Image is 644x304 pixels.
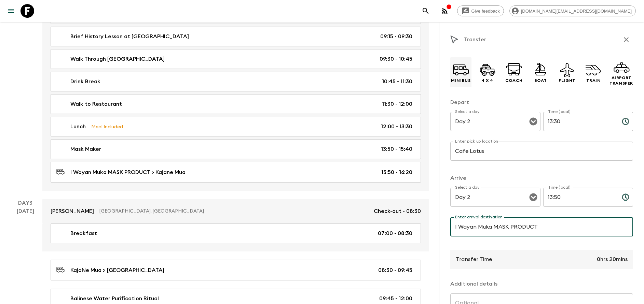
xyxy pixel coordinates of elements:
[91,123,123,130] p: Meal Included
[597,255,628,263] p: 0hrs 20mins
[481,78,493,83] p: 4 x 4
[51,162,421,183] a: I Wayan Muka MASK PRODUCT > Kajane Mua15:50 - 16:20
[517,9,635,14] span: [DOMAIN_NAME][EMAIL_ADDRESS][DOMAIN_NAME]
[70,168,186,176] p: I Wayan Muka MASK PRODUCT > Kajane Mua
[619,190,632,204] button: Choose time, selected time is 1:50 PM
[51,49,421,69] a: Walk Through [GEOGRAPHIC_DATA]09:30 - 10:45
[455,139,498,144] label: Enter pick up location
[468,9,504,14] span: Give feedback
[70,100,122,108] p: Walk to Restaurant
[51,72,421,91] a: Drink Break10:45 - 11:30
[450,280,633,288] p: Additional details
[382,100,412,108] p: 11:30 - 12:00
[70,77,100,86] p: Drink Break
[457,5,504,16] a: Give feedback
[529,192,538,202] button: Open
[379,294,412,303] p: 09:45 - 12:00
[609,75,633,86] p: Airport Transfer
[380,55,412,63] p: 09:30 - 10:45
[378,266,412,274] p: 08:30 - 09:45
[70,266,164,274] p: KajaNe Mua > [GEOGRAPHIC_DATA]
[543,188,616,207] input: hh:mm
[534,78,547,83] p: Boat
[419,4,433,18] button: search adventures
[548,185,570,190] label: Time (local)
[586,78,601,83] p: Train
[51,94,421,114] a: Walk to Restaurant11:30 - 12:00
[378,229,412,237] p: 07:00 - 08:30
[455,109,479,115] label: Select a day
[509,5,636,16] div: [DOMAIN_NAME][EMAIL_ADDRESS][DOMAIN_NAME]
[99,208,368,215] p: [GEOGRAPHIC_DATA], [GEOGRAPHIC_DATA]
[529,117,538,126] button: Open
[8,199,42,207] p: Day 3
[51,139,421,159] a: Mask Maker13:50 - 15:40
[51,260,421,280] a: KajaNe Mua > [GEOGRAPHIC_DATA]08:30 - 09:45
[456,255,492,263] p: Transfer Time
[464,35,486,44] p: Transfer
[450,174,633,182] p: Arrive
[51,27,421,46] a: Brief History Lesson at [GEOGRAPHIC_DATA]09:15 - 09:30
[70,229,97,237] p: Breakfast
[70,122,86,131] p: Lunch
[381,122,412,131] p: 12:00 - 13:30
[374,207,421,215] p: Check-out - 08:30
[70,55,165,63] p: Walk Through [GEOGRAPHIC_DATA]
[455,214,503,220] label: Enter arrival destination
[70,32,189,41] p: Brief History Lesson at [GEOGRAPHIC_DATA]
[505,78,523,83] p: Coach
[382,77,412,86] p: 10:45 - 11:30
[70,294,159,303] p: Balinese Water Purification Ritual
[42,199,429,223] a: [PERSON_NAME][GEOGRAPHIC_DATA], [GEOGRAPHIC_DATA]Check-out - 08:30
[381,145,412,153] p: 13:50 - 15:40
[51,223,421,243] a: Breakfast07:00 - 08:30
[559,78,575,83] p: Flight
[455,185,479,190] label: Select a day
[381,168,412,176] p: 15:50 - 16:20
[70,145,101,153] p: Mask Maker
[543,112,616,131] input: hh:mm
[51,117,421,136] a: LunchMeal Included12:00 - 13:30
[51,207,94,215] p: [PERSON_NAME]
[548,109,570,115] label: Time (local)
[619,115,632,128] button: Choose time, selected time is 1:30 PM
[451,78,470,83] p: Minibus
[380,32,412,41] p: 09:15 - 09:30
[4,4,18,18] button: menu
[450,98,633,106] p: Depart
